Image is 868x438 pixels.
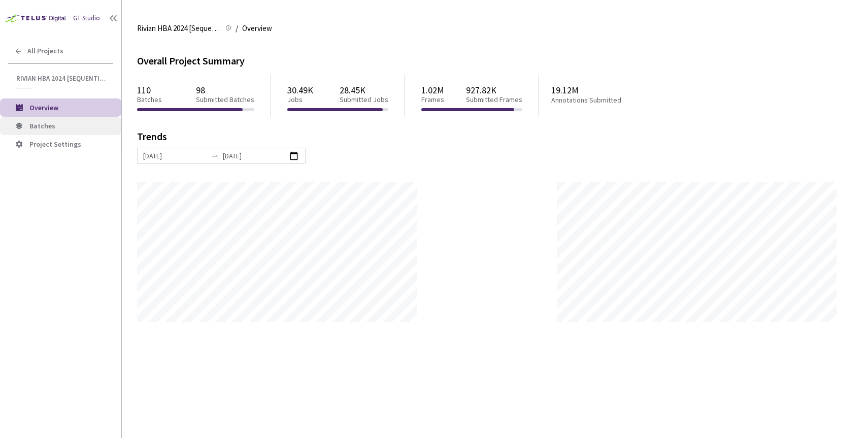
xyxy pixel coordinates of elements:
span: Overview [29,103,58,112]
span: to [211,152,219,160]
p: 98 [196,85,254,95]
span: Rivian HBA 2024 [Sequential] [137,22,219,35]
span: Overview [242,22,272,35]
p: 110 [137,85,162,95]
p: Submitted Frames [466,95,522,104]
input: Start date [143,150,207,161]
p: Annotations Submitted [551,96,661,105]
div: Overall Project Summary [137,53,853,69]
p: Submitted Batches [196,95,254,104]
p: 927.82K [466,85,522,95]
span: Project Settings [29,140,81,149]
span: Rivian HBA 2024 [Sequential] [16,74,107,83]
span: Batches [29,121,55,130]
p: 19.12M [551,85,661,95]
li: / [236,22,238,35]
p: Submitted Jobs [340,95,388,104]
p: 1.02M [421,85,444,95]
span: All Projects [27,47,63,55]
div: GT Studio [73,13,100,23]
p: 28.45K [340,85,388,95]
p: Frames [421,95,444,104]
div: Trends [137,131,839,148]
span: swap-right [211,152,219,160]
p: Batches [137,95,162,104]
input: End date [223,150,286,161]
p: 30.49K [287,85,313,95]
p: Jobs [287,95,313,104]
